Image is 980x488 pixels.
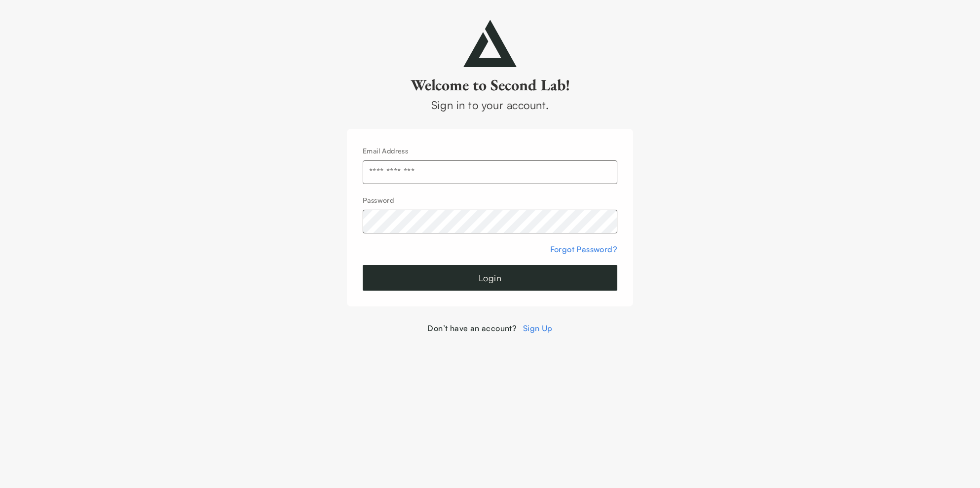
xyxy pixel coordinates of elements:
label: Email Address [363,147,408,155]
a: Sign Up [523,323,553,333]
label: Password [363,196,394,204]
h2: Welcome to Second Lab! [347,75,633,95]
a: Forgot Password? [550,244,617,254]
img: secondlab-logo [463,20,517,67]
div: Don’t have an account? [347,322,633,334]
div: Sign in to your account. [347,97,633,113]
button: Login [363,265,617,291]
